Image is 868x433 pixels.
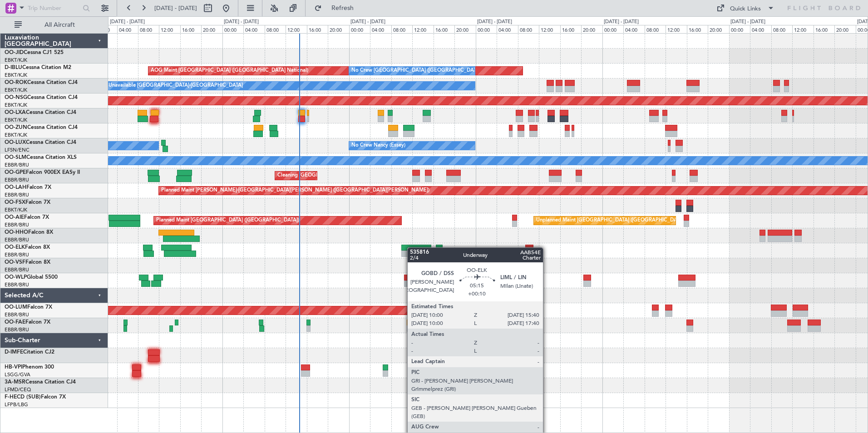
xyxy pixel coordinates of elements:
[24,22,96,28] span: All Aircraft
[5,281,29,288] a: EBBR/BRU
[5,394,66,400] a: F-HECD (SUB)Falcon 7X
[499,319,561,332] div: Owner Melsbroek Air Base
[5,125,27,130] span: OO-ZUN
[5,215,24,220] span: OO-AIE
[5,117,27,123] a: EBKT/KJK
[5,162,29,168] a: EBBR/BRU
[518,25,539,33] div: 08:00
[5,95,27,100] span: OO-NSG
[539,25,560,33] div: 12:00
[750,25,771,33] div: 04:00
[5,87,27,93] a: EBKT/KJK
[645,25,666,33] div: 08:00
[5,326,29,333] a: EBBR/BRU
[687,25,708,33] div: 16:00
[5,102,27,108] a: EBKT/KJK
[5,401,28,408] a: LFPB/LBG
[161,184,429,197] div: Planned Maint [PERSON_NAME]-[GEOGRAPHIC_DATA][PERSON_NAME] ([GEOGRAPHIC_DATA][PERSON_NAME])
[5,140,26,145] span: OO-LUX
[5,266,29,273] a: EBBR/BRU
[201,25,222,33] div: 20:00
[154,4,197,12] span: [DATE] - [DATE]
[224,18,259,26] div: [DATE] - [DATE]
[623,25,644,33] div: 04:00
[434,25,454,33] div: 16:00
[5,245,50,250] a: OO-ELKFalcon 8X
[5,200,50,205] a: OO-FSXFalcon 7X
[560,25,581,33] div: 16:00
[370,25,391,33] div: 04:00
[792,25,813,33] div: 12:00
[351,64,503,78] div: No Crew [GEOGRAPHIC_DATA] ([GEOGRAPHIC_DATA] National)
[138,25,159,33] div: 08:00
[5,185,51,190] a: OO-LAHFalcon 7X
[5,349,54,355] a: D-IMFECitation CJ2
[814,25,834,33] div: 16:00
[5,260,50,265] a: OO-VSFFalcon 8X
[708,25,729,33] div: 20:00
[159,25,180,33] div: 12:00
[5,50,24,55] span: OO-JID
[5,230,53,235] a: OO-HHOFalcon 8X
[5,275,58,280] a: OO-WLPGlobal 5500
[349,25,370,33] div: 00:00
[5,170,80,175] a: OO-GPEFalcon 900EX EASy II
[5,349,23,355] span: D-IMFE
[5,65,71,70] a: D-IBLUCessna Citation M2
[602,25,623,33] div: 00:00
[324,5,362,11] span: Refresh
[499,304,561,317] div: Owner Melsbroek Air Base
[5,379,76,385] a: 3A-MSRCessna Citation CJ4
[5,132,27,138] a: EBKT/KJK
[5,177,29,183] a: EBBR/BRU
[5,110,76,115] a: OO-LXACessna Citation CJ4
[28,1,80,15] input: Trip Number
[5,305,52,310] a: OO-LUMFalcon 7X
[5,230,28,235] span: OO-HHO
[110,18,145,26] div: [DATE] - [DATE]
[5,95,78,100] a: OO-NSGCessna Citation CJ4
[5,386,31,393] a: LFMD/CEQ
[5,125,78,130] a: OO-ZUNCessna Citation CJ4
[5,275,27,280] span: OO-WLP
[5,185,26,190] span: OO-LAH
[5,207,27,213] a: EBKT/KJK
[581,25,602,33] div: 20:00
[604,18,639,26] div: [DATE] - [DATE]
[5,379,25,385] span: 3A-MSR
[350,18,385,26] div: [DATE] - [DATE]
[117,25,138,33] div: 04:00
[5,245,25,250] span: OO-ELK
[5,215,49,220] a: OO-AIEFalcon 7X
[5,72,27,79] a: EBKT/KJK
[5,371,30,378] a: LSGG/GVA
[5,320,50,325] a: OO-FAEFalcon 7X
[5,251,29,258] a: EBBR/BRU
[5,236,29,243] a: EBBR/BRU
[729,25,750,33] div: 00:00
[666,25,686,33] div: 12:00
[156,214,299,227] div: Planned Maint [GEOGRAPHIC_DATA] ([GEOGRAPHIC_DATA])
[243,25,264,33] div: 04:00
[771,25,792,33] div: 08:00
[222,25,243,33] div: 00:00
[5,170,26,175] span: OO-GPE
[497,25,518,33] div: 04:00
[5,364,22,370] span: HB-VPI
[307,25,328,33] div: 16:00
[328,25,349,33] div: 20:00
[5,320,25,325] span: OO-FAE
[265,25,286,33] div: 08:00
[730,18,765,26] div: [DATE] - [DATE]
[5,364,54,370] a: HB-VPIPhenom 300
[5,305,27,310] span: OO-LUM
[286,25,306,33] div: 12:00
[5,311,29,318] a: EBBR/BRU
[477,18,512,26] div: [DATE] - [DATE]
[5,80,78,85] a: OO-ROKCessna Citation CJ4
[5,65,22,70] span: D-IBLU
[98,79,243,93] div: A/C Unavailable [GEOGRAPHIC_DATA]-[GEOGRAPHIC_DATA]
[730,5,761,14] div: Quick Links
[5,200,25,205] span: OO-FSX
[834,25,855,33] div: 20:00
